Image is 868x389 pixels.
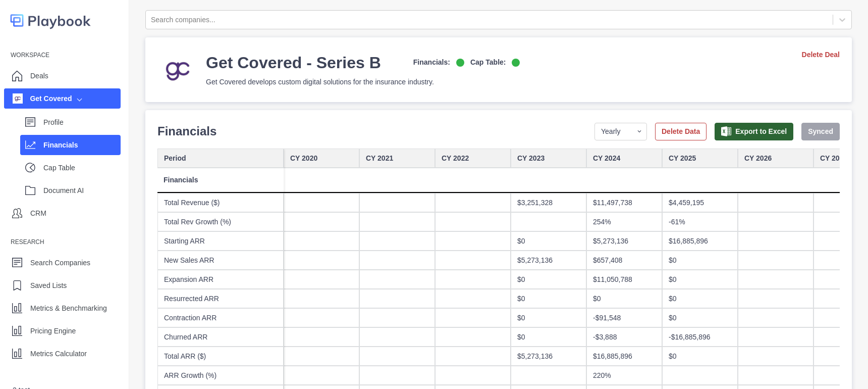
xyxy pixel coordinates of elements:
[715,123,793,140] button: Export to Excel
[662,347,738,366] div: $0
[359,149,435,168] div: CY 2021
[30,258,90,268] p: Search Companies
[662,270,738,289] div: $0
[586,289,662,308] div: $0
[511,347,586,366] div: $5,273,136
[662,289,738,308] div: $0
[13,93,72,104] div: Get Covered
[738,149,813,168] div: CY 2026
[157,327,284,347] div: Churned ARR
[802,50,840,60] a: Delete Deal
[586,347,662,366] div: $16,885,896
[662,308,738,327] div: $0
[662,212,738,231] div: -61%
[30,326,76,336] p: Pricing Engine
[586,308,662,327] div: -$91,548
[511,149,586,168] div: CY 2023
[586,251,662,270] div: $657,408
[586,149,662,168] div: CY 2024
[435,149,511,168] div: CY 2022
[470,57,506,68] p: Cap Table:
[586,366,662,385] div: 220%
[157,168,284,193] div: Financials
[157,251,284,270] div: New Sales ARR
[655,123,707,140] button: Delete Data
[662,327,738,347] div: -$16,885,896
[30,280,67,291] p: Saved Lists
[511,308,586,327] div: $0
[511,327,586,347] div: $0
[157,193,284,212] div: Total Revenue ($)
[662,231,738,251] div: $16,885,896
[43,140,121,151] p: Financials
[586,270,662,289] div: $11,050,788
[157,212,284,231] div: Total Rev Growth (%)
[662,251,738,270] div: $0
[206,77,520,87] p: Get Covered develops custom digital solutions for the insurance industry.
[586,327,662,347] div: -$3,888
[13,93,23,104] img: company image
[43,163,121,173] p: Cap Table
[43,185,121,196] p: Document AI
[43,117,121,128] p: Profile
[586,193,662,212] div: $11,497,738
[157,347,284,366] div: Total ARR ($)
[456,59,464,67] img: on-logo
[413,57,450,68] p: Financials:
[157,50,198,90] img: company-logo
[801,123,840,140] button: Synced
[157,231,284,251] div: Starting ARR
[157,289,284,308] div: Resurrected ARR
[662,149,738,168] div: CY 2025
[511,193,586,212] div: $3,251,328
[511,251,586,270] div: $5,273,136
[511,289,586,308] div: $0
[662,193,738,212] div: $4,459,195
[206,53,381,73] h3: Get Covered - Series B
[157,366,284,385] div: ARR Growth (%)
[30,349,87,359] p: Metrics Calculator
[157,149,284,168] div: Period
[30,71,48,81] p: Deals
[586,231,662,251] div: $5,273,136
[157,122,216,140] p: Financials
[511,231,586,251] div: $0
[30,303,107,314] p: Metrics & Benchmarking
[157,308,284,327] div: Contraction ARR
[157,270,284,289] div: Expansion ARR
[586,212,662,231] div: 254%
[512,59,520,67] img: on-logo
[10,10,91,31] img: logo-colored
[511,270,586,289] div: $0
[30,208,46,219] p: CRM
[284,149,359,168] div: CY 2020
